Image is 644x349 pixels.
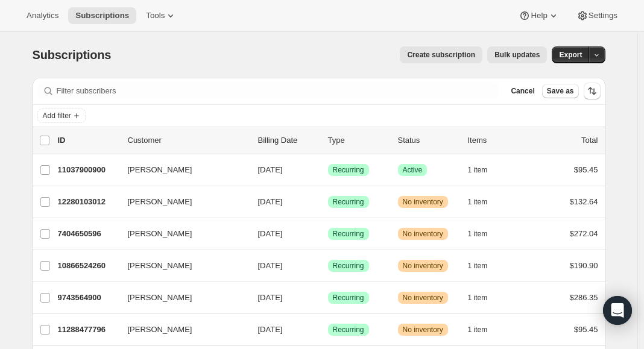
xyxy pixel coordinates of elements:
[468,165,488,175] span: 1 item
[58,134,598,146] div: IDCustomerBilling DateTypeStatusItemsTotal
[403,197,443,207] span: No inventory
[531,11,547,20] span: Help
[58,196,118,208] p: 12280103012
[58,257,598,274] div: 10866524260[PERSON_NAME][DATE]SuccessRecurringWarningNo inventory1 item$190.90
[121,224,241,244] button: [PERSON_NAME]
[58,324,118,336] p: 11288477796
[258,165,283,174] span: [DATE]
[574,165,598,174] span: $95.45
[468,325,488,335] span: 1 item
[258,261,283,270] span: [DATE]
[333,165,364,175] span: Recurring
[468,134,528,146] div: Items
[494,50,540,60] span: Bulk updates
[407,50,475,60] span: Create subscription
[468,193,501,210] button: 1 item
[43,111,71,121] span: Add filter
[128,324,192,336] span: [PERSON_NAME]
[403,261,443,271] span: No inventory
[146,11,165,20] span: Tools
[121,256,241,275] button: [PERSON_NAME]
[128,164,192,176] span: [PERSON_NAME]
[258,197,283,206] span: [DATE]
[75,11,129,20] span: Subscriptions
[121,288,241,307] button: [PERSON_NAME]
[468,261,488,271] span: 1 item
[398,134,458,146] p: Status
[58,289,598,306] div: 9743564900[PERSON_NAME][DATE]SuccessRecurringWarningNo inventory1 item$286.35
[333,293,364,303] span: Recurring
[333,261,364,271] span: Recurring
[403,325,443,335] span: No inventory
[333,325,364,335] span: Recurring
[58,292,118,304] p: 9743564900
[569,7,625,24] button: Settings
[58,321,598,338] div: 11288477796[PERSON_NAME][DATE]SuccessRecurringWarningNo inventory1 item$95.45
[58,228,118,240] p: 7404650596
[506,84,539,98] button: Cancel
[487,46,547,63] button: Bulk updates
[468,162,501,178] button: 1 item
[121,160,241,180] button: [PERSON_NAME]
[403,229,443,239] span: No inventory
[258,134,318,146] p: Billing Date
[19,7,66,24] button: Analytics
[574,325,598,334] span: $95.45
[403,293,443,303] span: No inventory
[468,321,501,338] button: 1 item
[552,46,589,63] button: Export
[511,86,534,96] span: Cancel
[128,260,192,272] span: [PERSON_NAME]
[468,257,501,274] button: 1 item
[58,193,598,210] div: 12280103012[PERSON_NAME][DATE]SuccessRecurringWarningNo inventory1 item$132.64
[403,165,423,175] span: Active
[468,289,501,306] button: 1 item
[547,86,574,96] span: Save as
[57,83,499,99] input: Filter subscribers
[581,134,598,146] p: Total
[58,134,118,146] p: ID
[570,229,598,238] span: $272.04
[559,50,582,60] span: Export
[58,225,598,242] div: 7404650596[PERSON_NAME][DATE]SuccessRecurringWarningNo inventory1 item$272.04
[68,7,136,24] button: Subscriptions
[139,7,184,24] button: Tools
[121,320,241,339] button: [PERSON_NAME]
[468,197,488,207] span: 1 item
[333,229,364,239] span: Recurring
[328,134,388,146] div: Type
[27,11,58,20] span: Analytics
[258,325,283,334] span: [DATE]
[468,229,488,239] span: 1 item
[128,134,248,146] p: Customer
[128,292,192,304] span: [PERSON_NAME]
[258,293,283,302] span: [DATE]
[589,11,617,20] span: Settings
[570,293,598,302] span: $286.35
[37,108,86,123] button: Add filter
[468,225,501,242] button: 1 item
[570,197,598,206] span: $132.64
[400,46,482,63] button: Create subscription
[468,293,488,303] span: 1 item
[511,7,566,24] button: Help
[258,229,283,238] span: [DATE]
[333,197,364,207] span: Recurring
[128,228,192,240] span: [PERSON_NAME]
[570,261,598,270] span: $190.90
[584,83,601,99] button: Sort the results
[58,164,118,176] p: 11037900900
[121,192,241,212] button: [PERSON_NAME]
[58,260,118,272] p: 10866524260
[128,196,192,208] span: [PERSON_NAME]
[33,48,112,61] span: Subscriptions
[58,162,598,178] div: 11037900900[PERSON_NAME][DATE]SuccessRecurringSuccessActive1 item$95.45
[603,296,632,325] div: Open Intercom Messenger
[542,84,579,98] button: Save as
